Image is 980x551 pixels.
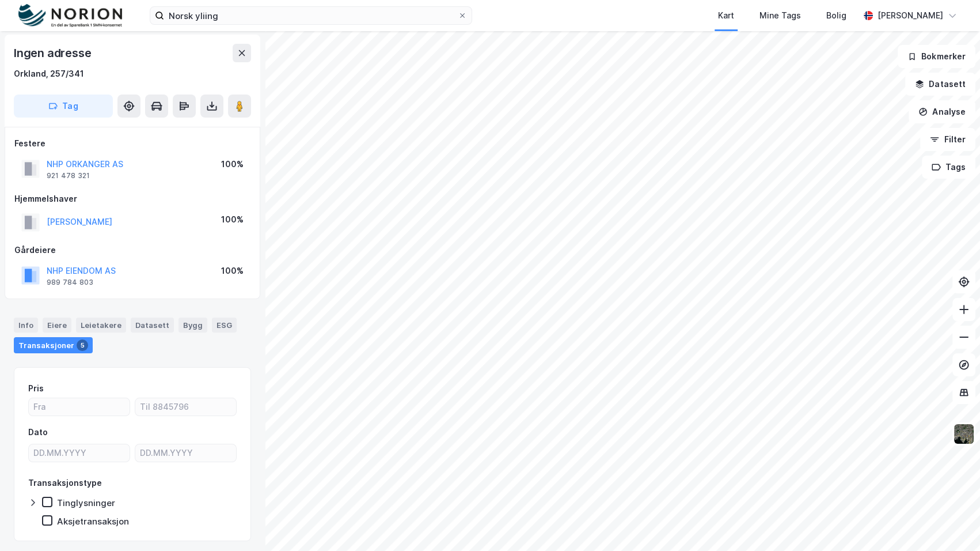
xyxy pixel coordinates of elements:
div: 5 [77,339,88,351]
div: Pris [28,382,44,395]
img: 9k= [953,423,975,445]
input: DD.MM.YYYY [135,444,236,462]
div: 921 478 321 [47,171,90,180]
div: Transaksjonstype [28,476,102,490]
button: Filter [920,128,975,151]
div: Kart [718,9,734,22]
div: Mine Tags [759,9,801,22]
div: 989 784 803 [47,278,93,287]
div: Gårdeiere [14,243,250,257]
img: norion-logo.80e7a08dc31c2e691866.png [18,4,122,28]
div: ESG [212,318,237,333]
div: Kontrollprogram for chat [922,496,980,551]
div: [PERSON_NAME] [878,9,943,22]
div: Eiere [43,318,71,333]
div: Tinglysninger [57,497,115,508]
input: Fra [29,398,130,416]
div: Bygg [178,318,207,333]
div: Hjemmelshaver [14,192,250,206]
input: Til 8845796 [135,398,236,416]
div: Dato [28,425,48,439]
div: Datasett [131,318,174,333]
div: 100% [221,157,244,171]
div: Leietakere [76,318,126,333]
button: Datasett [905,73,975,96]
div: Festere [14,137,250,150]
button: Tags [922,156,975,179]
div: Transaksjoner [14,337,93,353]
iframe: Chat Widget [922,496,980,551]
div: 100% [221,213,244,227]
input: Søk på adresse, matrikkel, gårdeiere, leietakere eller personer [164,7,458,24]
input: DD.MM.YYYY [29,444,130,462]
div: Orkland, 257/341 [14,67,84,81]
button: Tag [14,95,113,118]
button: Analyse [909,100,975,123]
div: Bolig [826,9,846,22]
div: 100% [221,264,244,278]
button: Bokmerker [898,45,975,68]
div: Ingen adresse [14,44,93,62]
div: Aksjetransaksjon [57,516,129,527]
div: Info [14,318,38,333]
